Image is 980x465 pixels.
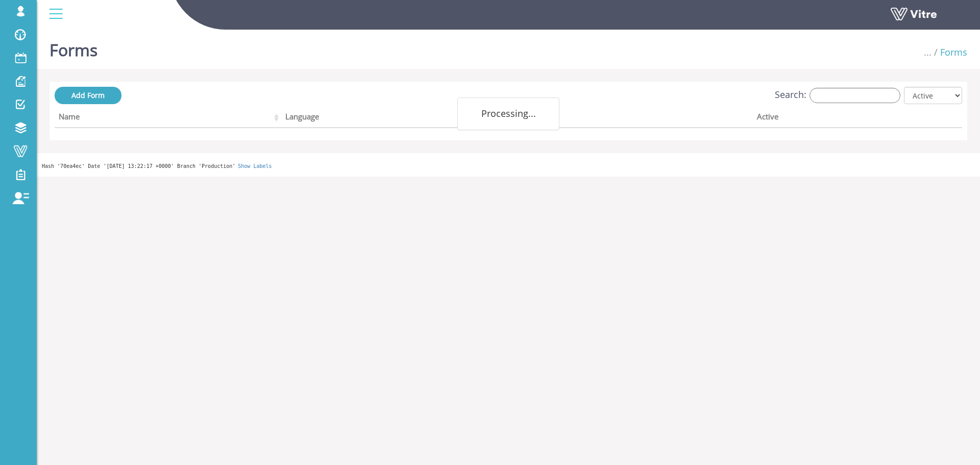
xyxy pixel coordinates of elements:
li: Forms [932,46,967,59]
th: Language [281,109,518,128]
a: Show Labels [238,163,272,169]
span: Hash '70ea4ec' Date '[DATE] 13:22:17 +0000' Branch 'Production' [42,163,235,169]
th: Name [55,109,281,128]
h1: Forms [50,26,97,69]
th: Company [519,109,753,128]
label: Search: [775,88,900,103]
div: Processing... [457,97,559,130]
a: Add Form [55,87,121,104]
span: Add Form [71,90,105,100]
span: ... [924,46,932,58]
th: Active [753,109,917,128]
input: Search: [810,88,900,103]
